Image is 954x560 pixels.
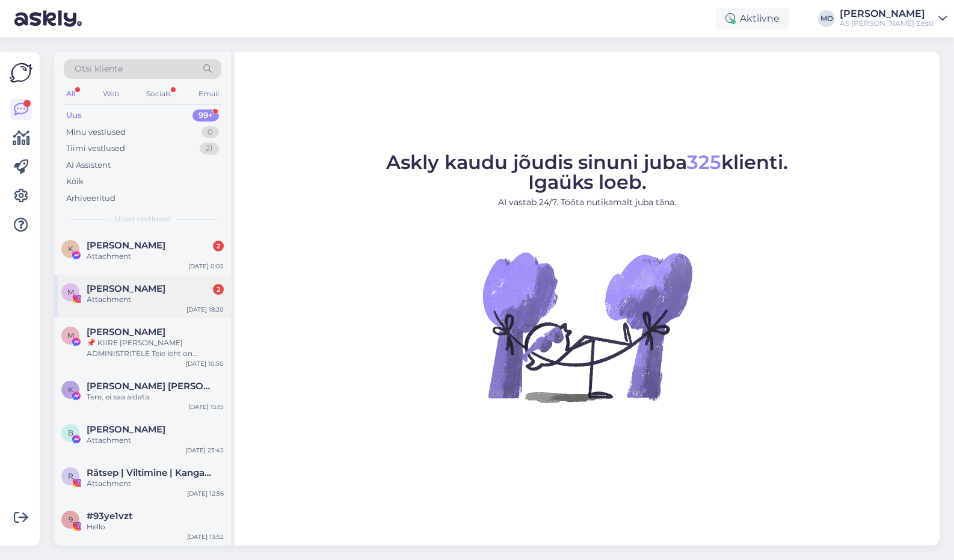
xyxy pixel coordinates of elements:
[87,511,132,522] span: #93ye1vzt
[87,478,224,489] div: Attachment
[68,428,73,437] span: В
[840,19,934,28] div: AS [PERSON_NAME] Eesti
[68,472,73,481] span: R
[87,392,224,402] div: Tere, ei saa aidata
[87,283,165,294] span: marat
[68,385,73,394] span: K
[87,337,224,359] div: 📌 KIIRE [PERSON_NAME] ADMINISTRITELE Teie leht on rikkunud Meta kogukonna juhiseid ja reklaamipol...
[87,327,165,337] span: Martin Eggers
[115,214,171,224] span: Uued vestlused
[68,244,73,253] span: K
[87,240,165,251] span: Karin Jürisalu
[87,467,212,478] span: Rätsep | Viltimine | Kangastelgedel kudumine
[213,241,224,251] div: 2
[67,331,74,340] span: M
[840,9,934,19] div: [PERSON_NAME]
[192,109,219,122] div: 99+
[213,284,224,295] div: 2
[187,489,224,498] div: [DATE] 12:56
[188,402,224,411] div: [DATE] 15:15
[75,63,123,75] span: Otsi kliente
[818,10,835,27] div: MO
[87,251,224,262] div: Attachment
[66,126,126,138] div: Minu vestlused
[10,61,32,84] img: Askly Logo
[188,262,224,271] div: [DATE] 0:02
[87,294,224,305] div: Attachment
[187,532,224,541] div: [DATE] 13:52
[64,86,78,102] div: All
[87,381,212,392] span: Karl Eik Rebane
[87,435,224,446] div: Attachment
[716,8,789,29] div: Aktiivne
[386,150,788,194] span: Askly kaudu jõudis sinuni juba klienti. Igaüks loeb.
[840,9,947,28] a: [PERSON_NAME]AS [PERSON_NAME] Eesti
[196,86,221,102] div: Email
[66,192,115,205] div: Arhiveeritud
[69,515,73,524] span: 9
[186,359,224,368] div: [DATE] 10:50
[144,86,173,102] div: Socials
[386,196,788,209] p: AI vastab 24/7. Tööta nutikamalt juba täna.
[66,176,84,188] div: Kõik
[87,522,224,532] div: Hello
[202,126,219,138] div: 0
[66,143,125,155] div: Tiimi vestlused
[66,159,111,171] div: AI Assistent
[66,109,82,122] div: Uus
[185,446,224,455] div: [DATE] 23:42
[186,305,224,314] div: [DATE] 18:20
[479,218,695,435] img: No Chat active
[100,86,122,102] div: Web
[687,150,721,174] span: 325
[67,288,74,297] span: m
[87,424,165,435] span: Виктор Стриков
[200,143,219,155] div: 21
